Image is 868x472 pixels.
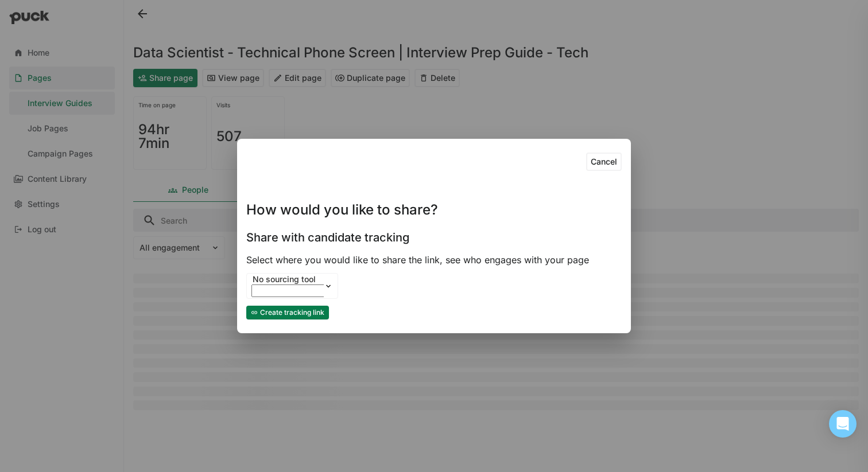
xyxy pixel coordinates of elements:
h1: How would you like to share? [246,203,438,217]
div: Select where you would like to share the link, see who engages with your page [246,253,622,266]
div: No sourcing tool [253,275,381,284]
div: Open Intercom Messenger [829,410,857,438]
button: Cancel [586,153,622,171]
h3: Share with candidate tracking [246,231,409,244]
button: Create tracking link [246,306,329,319]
